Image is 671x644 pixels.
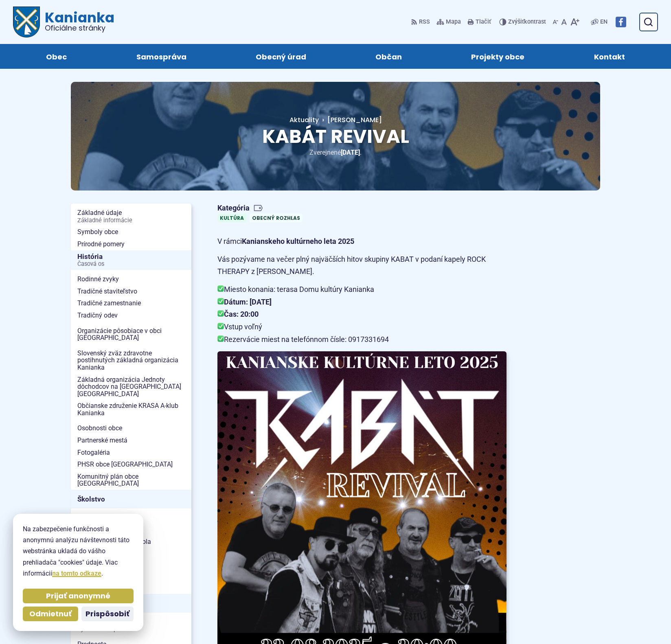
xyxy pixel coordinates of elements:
span: Školstvo [77,493,185,506]
a: EN [599,17,609,27]
button: Tlačiť [466,13,493,31]
p: V rámci [217,235,507,248]
span: Tlačiť [476,19,491,26]
a: Základné údajeZákladné informácie [71,207,191,226]
p: Vás pozývame na večer plný najväčších hitov skupiny KABAT v podaní kapely ROCK THERAPY z [PERSON_... [217,253,507,278]
span: Slovenský zväz zdravotne postihnutých základná organizácia Kanianka [77,347,185,374]
a: Symboly obce [71,226,191,238]
a: Partnerské mestá [71,434,191,447]
button: Prispôsobiť [81,607,134,621]
span: Rodinné zvyky [77,273,185,285]
span: Obecný úrad [256,44,306,69]
a: Tradičné zamestnanie [71,297,191,309]
span: Partnerské mestá [77,434,185,447]
img: Prejsť na Facebook stránku [616,17,626,27]
span: Mapa [446,17,461,27]
span: Prijať anonymné [46,591,110,601]
a: RSS [411,13,432,31]
span: Fotogaléria [77,447,185,459]
span: [PERSON_NAME] [327,115,382,125]
span: Kategória [217,204,306,213]
span: Základné informácie [77,217,185,224]
span: Zvýšiť [508,18,524,25]
span: Časová os [77,261,185,267]
span: Základná organizácia Jednoty dôchodcov na [GEOGRAPHIC_DATA] [GEOGRAPHIC_DATA] [77,374,185,400]
a: PHSR obce [GEOGRAPHIC_DATA] [71,458,191,471]
button: Prijať anonymné [23,589,134,603]
span: Tradičný odev [77,309,185,322]
a: Organizácie pôsobiace v obci [GEOGRAPHIC_DATA] [71,325,191,344]
span: Občan [375,44,402,69]
span: [DATE] [341,149,360,156]
img: Prejsť na domovskú stránku [13,7,40,37]
a: Obecný úrad [229,44,333,69]
a: na tomto odkaze [52,570,101,577]
span: Osobnosti obce [77,422,185,434]
a: HistóriaČasová os [71,250,191,270]
a: Školstvo [71,490,191,508]
a: Aktuality [289,115,319,125]
a: Kontakt [568,44,651,69]
span: Občianske združenie KRASA A-klub Kanianka [77,400,185,419]
button: Zmenšiť veľkosť písma [551,13,560,31]
a: Osobnosti obce [71,422,191,434]
span: Prírodné pomery [77,238,185,250]
a: Občan [349,44,428,69]
span: EN [600,17,607,27]
span: Organizácie pôsobiace v obci [GEOGRAPHIC_DATA] [77,325,185,344]
a: Samospráva [110,44,213,69]
a: Materská škola [71,512,191,524]
a: Logo Kanianka, prejsť na domovskú stránku. [13,7,114,37]
span: KABÁT REVIVAL [262,123,409,149]
a: Tradičné staviteľstvo [71,285,191,298]
span: Kanianka [40,11,114,32]
span: Odmietnuť [29,609,72,619]
span: Tradičné zamestnanie [77,297,185,309]
span: Kontakt [594,44,625,69]
a: Základná organizácia Jednoty dôchodcov na [GEOGRAPHIC_DATA] [GEOGRAPHIC_DATA] [71,374,191,400]
img: bod [217,335,224,342]
strong: Kanianskeho kultúrneho leta 2025 [242,237,354,245]
p: Na zabezpečenie funkčnosti a anonymnú analýzu návštevnosti táto webstránka ukladá do vášho prehli... [23,524,134,579]
a: Prírodné pomery [71,238,191,250]
a: Obecný rozhlas [250,214,303,222]
span: Komunitný plán obce [GEOGRAPHIC_DATA] [77,471,185,490]
a: Občianske združenie KRASA A-klub Kanianka [71,400,191,419]
img: bod [217,285,224,292]
img: bod [217,298,224,304]
a: Projekty obce [445,44,551,69]
strong: Dátum: [DATE] Čas: 20:00 [217,298,272,319]
span: História [77,250,185,270]
a: Komunitný plán obce [GEOGRAPHIC_DATA] [71,471,191,490]
a: Mapa [435,13,463,31]
span: Symboly obce [77,226,185,238]
span: kontrast [508,19,546,26]
span: Základné údaje [77,207,185,226]
a: Slovenský zväz zdravotne postihnutých základná organizácia Kanianka [71,347,191,374]
span: Prispôsobiť [86,609,129,619]
button: Odmietnuť [23,607,78,621]
button: Zväčšiť veľkosť písma [568,13,581,31]
img: bod [217,323,224,329]
a: Fotogaléria [71,447,191,459]
span: Projekty obce [471,44,524,69]
a: Obec [20,44,93,69]
button: Zvýšiťkontrast [499,13,548,31]
a: Rodinné zvyky [71,273,191,285]
span: Tradičné staviteľstvo [77,285,185,298]
p: Miesto konania: terasa Domu kultúry Kanianka Vstup voľný Rezervácie miest na telefónnom čísle: 09... [217,283,507,346]
button: Nastaviť pôvodnú veľkosť písma [560,13,568,31]
span: Materská škola [77,512,185,524]
span: Obec [46,44,67,69]
p: Zverejnené . [97,147,574,158]
span: Samospráva [136,44,186,69]
span: PHSR obce [GEOGRAPHIC_DATA] [77,458,185,471]
a: Kultúra [217,214,246,222]
img: bod [217,310,224,317]
span: RSS [419,17,430,27]
a: [PERSON_NAME] [319,115,382,125]
span: Oficiálne stránky [45,24,114,32]
a: Tradičný odev [71,309,191,322]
